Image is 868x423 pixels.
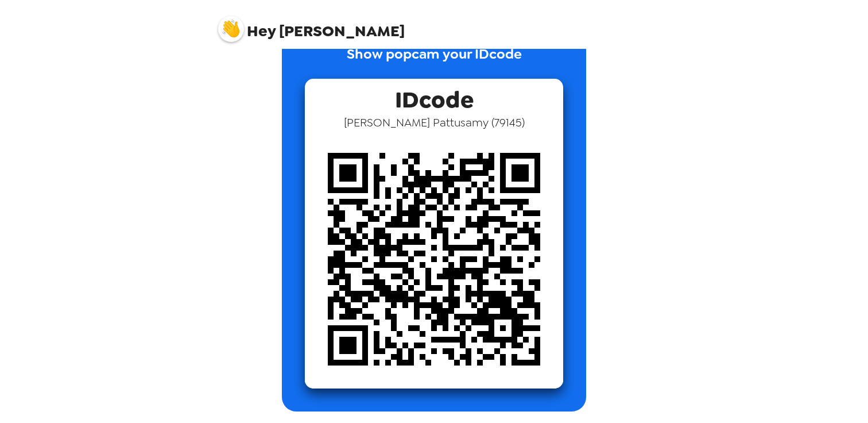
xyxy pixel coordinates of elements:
[218,16,244,42] img: profile pic
[305,130,563,389] img: qr code
[247,21,276,41] span: Hey
[218,10,405,39] span: [PERSON_NAME]
[347,44,522,79] p: Show popcam your IDcode
[395,79,474,115] span: IDcode
[344,115,525,130] span: [PERSON_NAME] Pattusamy ( 79145 )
